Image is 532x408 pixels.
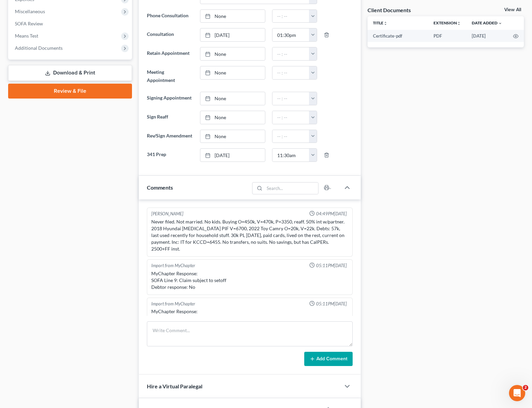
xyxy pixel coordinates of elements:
a: None [200,47,265,60]
input: -- : -- [272,47,309,60]
input: -- : -- [272,28,309,41]
input: -- : -- [272,111,309,124]
a: None [200,130,265,143]
span: 05:11PM[DATE] [316,262,347,269]
td: [DATE] [466,30,508,42]
label: Retain Appointment [143,47,197,61]
label: Sign Reaff [143,111,197,124]
div: Import from MyChapter [151,262,195,269]
a: Download & Print [8,65,132,81]
a: None [200,111,265,124]
i: expand_more [498,21,502,25]
a: None [200,10,265,23]
div: Never filed. Not married. No kids. Buying O=450k, V=470k, P=3350, reaff. 50% int w/partner. 2018 ... [151,218,348,252]
button: Add Comment [304,352,353,366]
span: Comments [147,184,173,191]
div: Client Documents [368,6,411,14]
div: MyChapter Response: SOFA Line 9: Claim subject to setoff Debtor response: No [151,270,348,291]
span: Hire a Virtual Paralegal [147,383,202,389]
label: Signing Appointment [143,92,197,105]
label: Rev/Sign Amendment [143,130,197,143]
label: Meeting Appointment [143,66,197,86]
span: Miscellaneous [15,8,45,14]
td: PDF [428,30,466,42]
span: Means Test [15,33,38,39]
div: [PERSON_NAME] [151,211,183,217]
i: unfold_more [383,21,387,25]
a: View All [504,7,521,12]
a: [DATE] [200,149,265,162]
div: Import from MyChapter [151,301,195,307]
a: None [200,92,265,105]
input: -- : -- [272,66,309,79]
a: Date Added expand_more [472,20,502,25]
a: SOFA Review [9,18,132,30]
a: [DATE] [200,28,265,41]
i: unfold_more [457,21,461,25]
a: Titleunfold_more [373,20,387,25]
span: 04:49PM[DATE] [316,211,347,217]
a: None [200,66,265,79]
label: Consultation [143,28,197,42]
span: Additional Documents [15,45,63,51]
input: -- : -- [272,130,309,143]
a: Extensionunfold_more [434,20,461,25]
input: Search... [264,182,318,194]
iframe: Intercom live chat [509,385,525,401]
td: Certificate-pdf [368,30,428,42]
span: 2 [523,385,528,390]
label: 341 Prep [143,148,197,162]
a: Review & File [8,84,132,99]
div: MyChapter Response: SOFA Line 12: Property Assigned for Creditor Benefit Debtor response: No [151,308,348,328]
span: 05:11PM[DATE] [316,301,347,307]
span: SOFA Review [15,21,43,26]
input: -- : -- [272,149,309,162]
input: -- : -- [272,10,309,23]
label: Phone Consultation [143,9,197,23]
input: -- : -- [272,92,309,105]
